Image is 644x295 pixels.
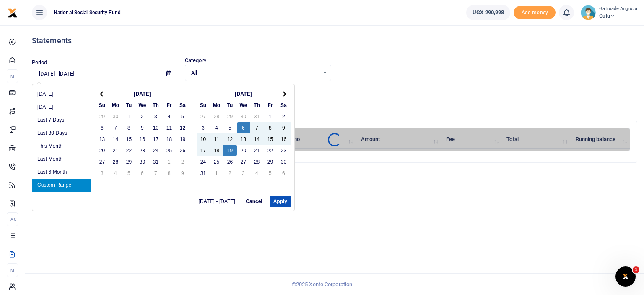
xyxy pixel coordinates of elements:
[223,167,237,179] td: 2
[223,156,237,167] td: 26
[237,133,250,145] td: 13
[136,122,149,133] td: 9
[149,145,163,156] td: 24
[581,5,637,20] a: profile-user Gatruade Angucia Gulu
[109,167,122,179] td: 4
[264,167,277,179] td: 5
[122,145,136,156] td: 22
[210,133,223,145] td: 11
[250,167,264,179] td: 4
[237,167,250,179] td: 3
[136,133,149,145] td: 16
[176,111,190,122] td: 5
[96,156,109,167] td: 27
[176,145,190,156] td: 26
[223,99,237,111] th: Tu
[32,58,47,67] label: Period
[277,111,291,122] td: 2
[32,91,637,100] p: Download
[250,111,264,122] td: 31
[176,133,190,145] td: 19
[163,156,176,167] td: 1
[32,153,91,166] li: Last Month
[223,111,237,122] td: 29
[176,167,190,179] td: 9
[250,133,264,145] td: 14
[96,122,109,133] td: 6
[122,122,136,133] td: 8
[264,133,277,145] td: 15
[149,167,163,179] td: 7
[32,88,91,101] li: [DATE]
[250,145,264,156] td: 21
[237,122,250,133] td: 6
[210,111,223,122] td: 28
[277,145,291,156] td: 23
[250,122,264,133] td: 7
[242,196,266,207] button: Cancel
[633,266,639,273] span: 1
[191,69,319,77] span: All
[197,156,210,167] td: 24
[32,127,91,140] li: Last 30 Days
[185,56,206,65] label: Category
[277,156,291,167] td: 30
[149,156,163,167] td: 31
[7,69,18,83] li: M
[163,167,176,179] td: 8
[96,167,109,179] td: 3
[277,133,291,145] td: 16
[109,133,122,145] td: 14
[109,156,122,167] td: 28
[136,156,149,167] td: 30
[199,199,239,204] span: [DATE] - [DATE]
[122,99,136,111] th: Tu
[250,99,264,111] th: Th
[197,133,210,145] td: 10
[122,111,136,122] td: 1
[615,266,636,287] iframe: Intercom live chat
[277,122,291,133] td: 9
[473,8,504,17] span: UGX 290,998
[237,145,250,156] td: 20
[237,156,250,167] td: 27
[463,5,514,20] li: Wallet ballance
[270,196,291,207] button: Apply
[197,145,210,156] td: 17
[197,99,210,111] th: Su
[197,122,210,133] td: 3
[210,99,223,111] th: Mo
[109,111,122,122] td: 30
[514,6,556,20] li: Toup your wallet
[8,8,18,18] img: logo-small
[277,167,291,179] td: 6
[96,99,109,111] th: Su
[223,133,237,145] td: 12
[237,99,250,111] th: We
[136,167,149,179] td: 6
[149,133,163,145] td: 17
[109,145,122,156] td: 21
[466,5,510,20] a: UGX 290,998
[176,99,190,111] th: Sa
[277,99,291,111] th: Sa
[7,263,18,277] li: M
[223,145,237,156] td: 19
[264,99,277,111] th: Fr
[122,167,136,179] td: 5
[109,88,176,99] th: [DATE]
[264,145,277,156] td: 22
[32,36,637,45] h4: Statements
[210,122,223,133] td: 4
[122,156,136,167] td: 29
[149,111,163,122] td: 3
[197,111,210,122] td: 27
[163,111,176,122] td: 4
[163,145,176,156] td: 25
[163,133,176,145] td: 18
[264,111,277,122] td: 1
[109,122,122,133] td: 7
[210,145,223,156] td: 18
[109,99,122,111] th: Mo
[32,101,91,114] li: [DATE]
